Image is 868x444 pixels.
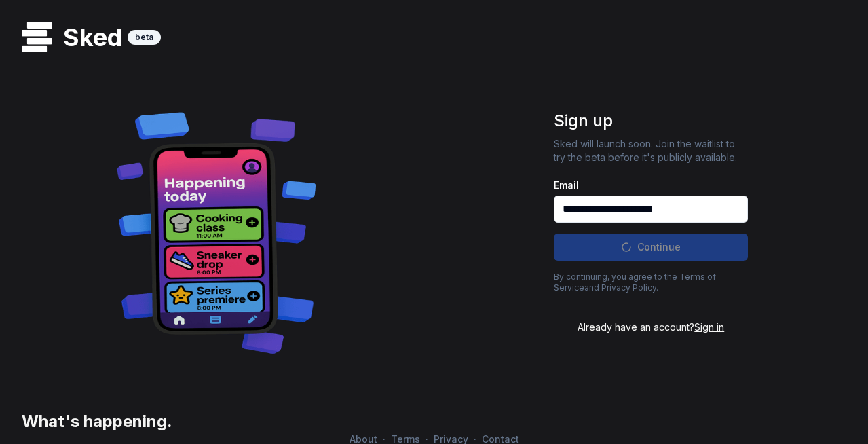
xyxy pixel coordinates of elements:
[554,272,716,293] a: Terms of Service
[22,22,52,52] img: logo
[554,110,748,132] h1: Sign up
[128,30,161,45] div: beta
[52,24,128,51] h1: Sked
[554,320,748,334] div: Already have an account?
[110,98,324,365] img: Decorative
[601,282,656,293] a: Privacy Policy
[694,321,724,333] span: Sign in
[16,411,172,432] h3: What's happening.
[554,181,748,190] label: Email
[554,272,748,293] p: By continuing, you agree to the and .
[554,137,748,164] p: Sked will launch soon. Join the waitlist to try the beta before it's publicly available.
